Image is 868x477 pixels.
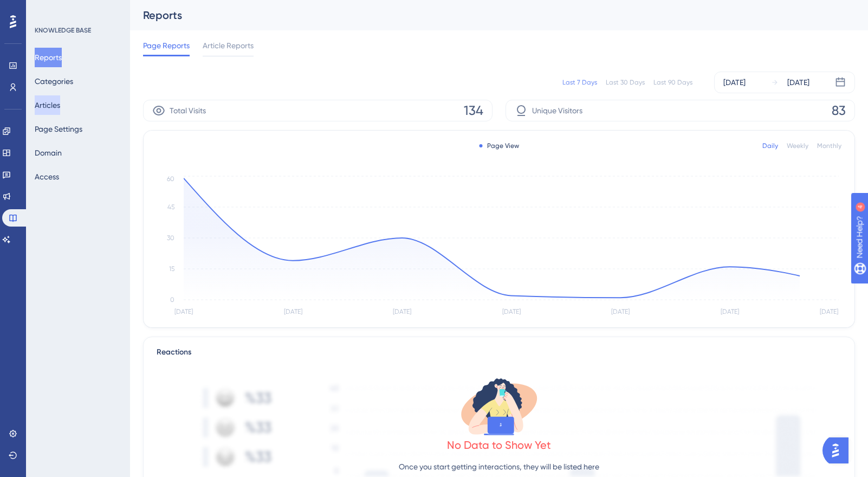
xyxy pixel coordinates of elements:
tspan: [DATE] [820,308,838,315]
button: Articles [35,95,60,115]
div: Last 30 Days [606,78,645,87]
tspan: 0 [170,296,174,304]
tspan: 30 [167,234,174,242]
button: Page Settings [35,119,82,139]
button: Reports [35,48,62,67]
tspan: [DATE] [174,308,193,315]
tspan: [DATE] [284,308,302,315]
span: Unique Visitors [532,104,582,117]
p: Once you start getting interactions, they will be listed here [399,460,599,473]
button: Access [35,167,59,186]
div: No Data to Show Yet [447,437,551,453]
tspan: [DATE] [611,308,630,315]
div: Weekly [787,141,808,150]
button: Categories [35,72,73,91]
span: 83 [832,102,846,119]
tspan: [DATE] [502,308,521,315]
div: Page View [480,141,519,150]
span: Page Reports [143,39,190,52]
span: 134 [464,102,483,119]
span: Total Visits [170,104,206,117]
div: [DATE] [723,76,746,89]
iframe: UserGuiding AI Assistant Launcher [822,434,855,467]
span: Need Help? [25,3,68,16]
tspan: [DATE] [393,308,411,315]
div: KNOWLEDGE BASE [35,26,91,35]
div: 4 [75,5,79,14]
div: Daily [762,141,778,150]
div: Reactions [157,346,841,359]
span: Article Reports [203,39,254,52]
div: Reports [143,8,828,23]
button: Domain [35,143,62,163]
div: Last 90 Days [653,78,692,87]
tspan: 15 [169,265,174,273]
div: Monthly [817,141,841,150]
tspan: 45 [167,203,174,211]
div: [DATE] [787,76,809,89]
tspan: [DATE] [721,308,739,315]
tspan: 60 [167,175,174,183]
div: Last 7 Days [562,78,597,87]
